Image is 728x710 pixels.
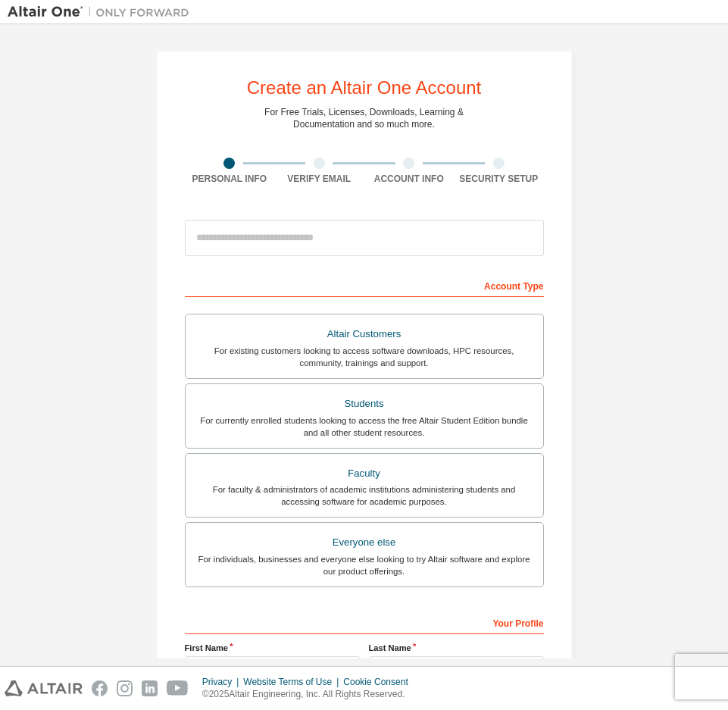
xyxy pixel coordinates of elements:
[8,5,197,20] img: Altair One
[195,532,534,553] div: Everyone else
[185,642,360,654] label: First Name
[185,610,544,634] div: Your Profile
[117,680,133,696] img: instagram.svg
[195,393,534,414] div: Students
[202,688,417,701] p: © 2025 Altair Engineering, Inc. All Rights Reserved.
[195,553,534,577] div: For individuals, businesses and everyone else looking to try Altair software and explore our prod...
[142,680,158,696] img: linkedin.svg
[264,106,464,130] div: For Free Trials, Licenses, Downloads, Learning & Documentation and so much more.
[247,79,482,97] div: Create an Altair One Account
[195,324,534,345] div: Altair Customers
[369,642,544,654] label: Last Name
[185,173,275,185] div: Personal Info
[343,676,417,688] div: Cookie Consent
[185,273,544,297] div: Account Type
[454,173,544,185] div: Security Setup
[195,463,534,484] div: Faculty
[167,680,189,696] img: youtube.svg
[195,345,534,369] div: For existing customers looking to access software downloads, HPC resources, community, trainings ...
[202,676,243,688] div: Privacy
[243,676,343,688] div: Website Terms of Use
[195,483,534,508] div: For faculty & administrators of academic institutions administering students and accessing softwa...
[5,680,83,696] img: altair_logo.svg
[274,173,364,185] div: Verify Email
[195,414,534,439] div: For currently enrolled students looking to access the free Altair Student Edition bundle and all ...
[364,173,455,185] div: Account Info
[92,680,108,696] img: facebook.svg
